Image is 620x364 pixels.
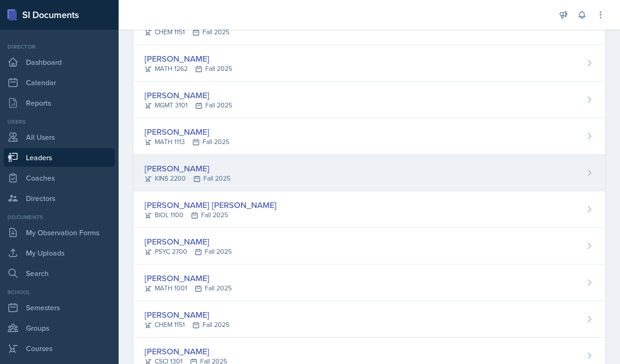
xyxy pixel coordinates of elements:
div: MATH 1001 Fall 2025 [145,283,232,293]
div: MATH 1262 Fall 2025 [145,64,232,74]
div: CHEM 1151 Fall 2025 [145,320,229,330]
a: My Observation Forms [4,223,115,242]
div: School [4,288,115,296]
div: PSYC 2700 Fall 2025 [145,247,232,257]
div: Documents [4,213,115,221]
div: CHEM 1151 Fall 2025 [145,27,229,37]
a: My Uploads [4,244,115,262]
div: [PERSON_NAME] [145,272,232,284]
a: Leaders [4,148,115,167]
a: [PERSON_NAME] CHEM 1151Fall 2025 [133,301,605,338]
div: [PERSON_NAME] [145,308,229,321]
a: All Users [4,128,115,146]
a: Courses [4,339,115,358]
a: [PERSON_NAME] MGMT 3101Fall 2025 [133,82,605,118]
a: [PERSON_NAME] MATH 1001Fall 2025 [133,264,605,301]
a: [PERSON_NAME] MATH 1113Fall 2025 [133,118,605,155]
div: MGMT 3101 Fall 2025 [145,100,232,110]
a: Reports [4,94,115,112]
div: [PERSON_NAME] [145,126,229,138]
div: Users [4,118,115,126]
a: [PERSON_NAME] [PERSON_NAME] BIOL 1100Fall 2025 [133,191,605,228]
div: [PERSON_NAME] [145,345,227,358]
div: KINS 2200 Fall 2025 [145,174,230,183]
a: [PERSON_NAME] PSYC 2700Fall 2025 [133,228,605,264]
a: [PERSON_NAME] KINS 2200Fall 2025 [133,155,605,191]
a: Directors [4,189,115,207]
a: Search [4,264,115,282]
a: Coaches [4,169,115,187]
a: Calendar [4,73,115,92]
div: Director [4,43,115,51]
a: Groups [4,319,115,337]
a: [PERSON_NAME] MATH 1262Fall 2025 [133,45,605,82]
div: [PERSON_NAME] [145,162,230,175]
a: Semesters [4,298,115,317]
div: BIOL 1100 Fall 2025 [145,210,277,220]
div: [PERSON_NAME] [145,89,232,101]
a: Dashboard [4,53,115,71]
div: [PERSON_NAME] [145,52,232,65]
div: [PERSON_NAME] [PERSON_NAME] [145,199,277,211]
div: MATH 1113 Fall 2025 [145,137,229,147]
div: [PERSON_NAME] [145,235,232,248]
